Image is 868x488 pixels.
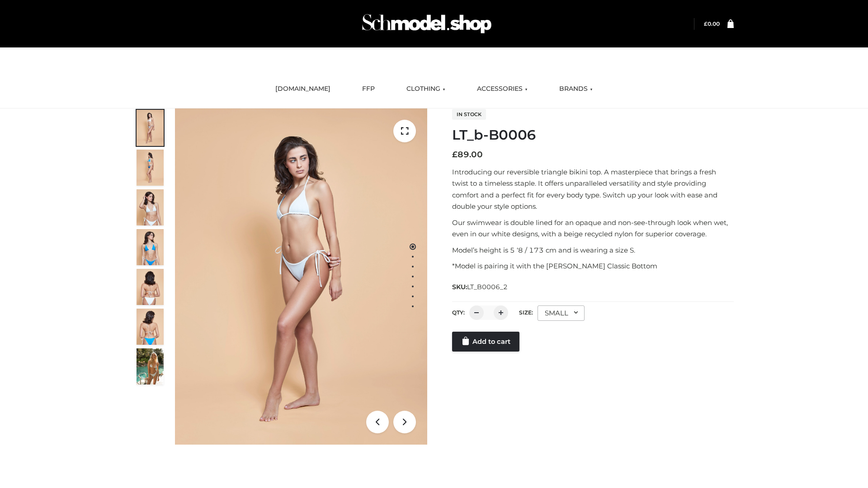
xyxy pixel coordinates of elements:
[137,110,164,146] img: ArielClassicBikiniTop_CloudNine_AzureSky_OW114ECO_1-scaled.jpg
[452,260,734,272] p: *Model is pairing it with the [PERSON_NAME] Classic Bottom
[175,108,427,445] img: LT_b-B0006
[269,79,337,99] a: [DOMAIN_NAME]
[519,309,533,316] label: Size:
[704,20,720,27] bdi: 0.00
[467,283,508,291] span: LT_B0006_2
[137,269,164,305] img: ArielClassicBikiniTop_CloudNine_AzureSky_OW114ECO_7-scaled.jpg
[452,150,483,160] bdi: 89.00
[137,189,164,225] img: ArielClassicBikiniTop_CloudNine_AzureSky_OW114ECO_3-scaled.jpg
[137,229,164,265] img: ArielClassicBikiniTop_CloudNine_AzureSky_OW114ECO_4-scaled.jpg
[452,244,734,256] p: Model’s height is 5 ‘8 / 173 cm and is wearing a size S.
[452,150,458,160] span: £
[355,79,382,99] a: FFP
[452,166,734,212] p: Introducing our reversible triangle bikini top. A masterpiece that brings a fresh twist to a time...
[452,109,486,120] span: In stock
[137,150,164,186] img: ArielClassicBikiniTop_CloudNine_AzureSky_OW114ECO_2-scaled.jpg
[452,309,465,316] label: QTY:
[470,79,534,99] a: ACCESSORIES
[400,79,452,99] a: CLOTHING
[704,20,708,27] span: £
[137,348,164,385] img: Arieltop_CloudNine_AzureSky2.jpg
[359,6,495,42] img: Schmodel Admin 964
[704,20,720,27] a: £0.00
[452,282,509,292] span: SKU:
[452,217,734,240] p: Our swimwear is double lined for an opaque and non-see-through look when wet, even in our white d...
[552,79,599,99] a: BRANDS
[452,332,519,352] a: Add to cart
[452,127,734,143] h1: LT_b-B0006
[538,305,585,321] div: SMALL
[137,309,164,345] img: ArielClassicBikiniTop_CloudNine_AzureSky_OW114ECO_8-scaled.jpg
